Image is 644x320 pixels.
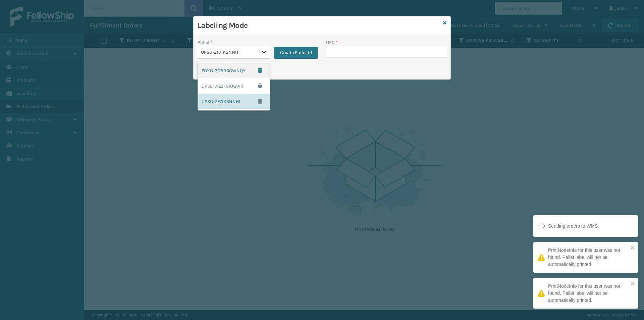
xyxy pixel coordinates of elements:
button: Create Pallet Id [274,47,318,59]
div: PrintNodeInfo for this user was not found. Pallet label will not be automatically printed. [548,283,629,304]
div: Sending orders to WMS [548,223,598,230]
div: PrintNodeInfo for this user was not found. Pallet label will not be automatically printed. [548,247,629,268]
label: UPC [326,39,338,46]
button: close [631,281,635,287]
button: close [631,245,635,251]
div: UPSG-ZF7IK3NNH1 [201,49,258,56]
h3: Labeling Mode [198,20,440,31]
div: FDXG-3G8R6GWNQY [198,63,270,78]
div: UPSG-ZF7IK3NNH1 [198,94,270,109]
div: UPSE-W2JFGIQGWR [198,78,270,94]
label: Pallet [198,39,213,46]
